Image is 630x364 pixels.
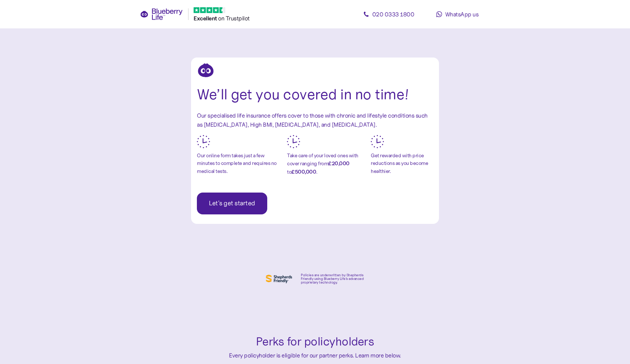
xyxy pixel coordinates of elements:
[197,193,267,214] button: Let's get started
[195,333,435,351] div: Perks for policyholders
[194,15,218,22] span: Excellent ️
[424,7,490,21] a: WhatsApp us
[195,351,435,360] div: Every policyholder is eligible for our partner perks. Learn more below.
[209,193,255,214] span: Let's get started
[372,11,415,18] span: 020 0333 1800
[197,111,433,129] div: Our specialised life insurance offers cover to those with chronic and lifestyle conditions such a...
[218,15,250,22] span: on Trustpilot
[264,273,293,285] img: Shephers Friendly
[445,11,479,18] span: WhatsApp us
[291,169,316,175] b: £500,000
[301,273,366,284] div: Policies are underwritten by Shepherds Friendly using Blueberry Life’s advanced proprietary techn...
[371,152,433,175] div: Get rewarded with price reductions as you become healthier.
[356,7,421,21] a: 020 0333 1800
[197,152,281,175] div: Our online form takes just a few minutes to complete and requires no medical tests.
[287,152,365,176] div: Take care of your loved ones with cover ranging from to .
[328,160,350,166] b: £20,000
[197,84,433,105] div: We’ll get you covered in no time!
